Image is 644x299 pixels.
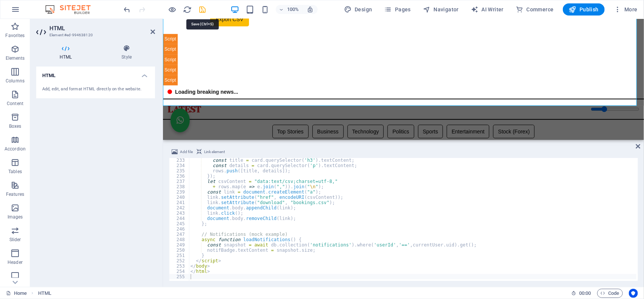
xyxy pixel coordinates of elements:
div: 254 [169,269,190,274]
span: Commerce [516,6,554,13]
div: 252 [169,258,190,263]
button: 100% [276,5,303,14]
div: 244 [169,216,190,221]
h4: Style [98,45,155,60]
h2: HTML [49,25,155,32]
div: 238 [169,184,190,189]
p: Accordion [5,146,26,152]
div: 237 [169,179,190,184]
button: Usercentrics [629,289,638,298]
h6: 100% [287,5,299,14]
span: Publish [569,6,599,13]
img: Editor Logo [43,5,100,14]
button: AI Writer [468,3,507,15]
span: Design [344,6,372,13]
div: 236 [169,174,190,179]
span: More [614,6,638,13]
div: 246 [169,226,190,232]
button: Link element [195,147,226,156]
div: 248 [169,237,190,242]
p: Features [6,191,24,197]
h3: Element #ed-994638120 [49,32,140,39]
button: Pages [381,3,414,15]
div: 245 [169,221,190,226]
p: Favorites [5,33,25,39]
span: : [584,290,586,296]
h4: HTML [36,45,98,60]
div: 247 [169,232,190,237]
button: save [198,5,207,14]
div: 235 [169,168,190,174]
div: 243 [169,211,190,216]
span: Link element [204,147,225,156]
div: 241 [169,200,190,205]
div: 255 [169,274,190,279]
p: Header [8,259,23,265]
p: Boxes [9,123,22,129]
div: 240 [169,195,190,200]
p: Columns [6,78,25,84]
button: Navigator [420,3,462,15]
div: 242 [169,205,190,211]
button: More [611,3,641,15]
span: Pages [384,6,411,13]
h4: HTML [36,67,155,80]
nav: breadcrumb [38,289,51,298]
p: Content [7,101,23,107]
button: reload [183,5,192,14]
span: Click to select. Double-click to edit [38,289,51,298]
div: Add, edit, and format HTML directly on the website. [42,86,149,93]
button: Design [341,3,375,15]
button: Publish [563,3,605,15]
a: Click to cancel selection. Double-click to open Pages [6,289,27,298]
p: Tables [8,169,22,175]
button: Add file [171,147,194,156]
p: Elements [6,55,25,61]
i: Undo: Change HTML (Ctrl+Z) [123,5,132,14]
button: undo [123,5,132,14]
div: 239 [169,189,190,195]
span: AI Writer [471,6,504,13]
div: 251 [169,253,190,258]
span: Add file [180,147,193,156]
p: Images [8,214,23,220]
div: 234 [169,163,190,168]
p: Slider [9,237,21,243]
h6: Session time [571,289,591,298]
span: 00 00 [579,289,591,298]
div: 233 [169,158,190,163]
div: 253 [169,263,190,269]
span: Navigator [423,6,459,13]
i: Reload page [183,5,192,14]
div: 249 [169,242,190,248]
span: Code [601,289,619,298]
div: 250 [169,248,190,253]
button: Code [597,289,623,298]
button: Commerce [513,3,557,15]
